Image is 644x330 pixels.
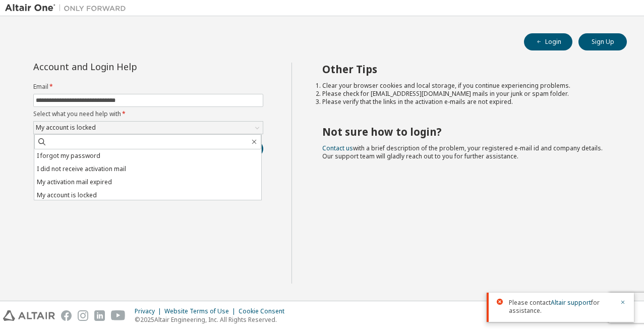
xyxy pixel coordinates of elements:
[135,307,164,315] div: Privacy
[5,3,131,13] img: Altair One
[578,33,627,50] button: Sign Up
[524,33,572,50] button: Login
[322,125,609,138] h2: Not sure how to login?
[33,63,217,71] div: Account and Login Help
[164,307,239,315] div: Website Terms of Use
[3,310,55,321] img: altair_logo.svg
[322,144,603,160] span: with a brief description of the problem, your registered e-mail id and company details. Our suppo...
[34,122,97,133] div: My account is locked
[111,310,126,321] img: youtube.svg
[78,310,88,321] img: instagram.svg
[322,82,609,90] li: Clear your browser cookies and local storage, if you continue experiencing problems.
[34,149,261,162] li: I forgot my password
[322,90,609,98] li: Please check for [EMAIL_ADDRESS][DOMAIN_NAME] mails in your junk or spam folder.
[551,298,591,307] a: Altair support
[239,307,290,315] div: Cookie Consent
[33,83,263,91] label: Email
[322,63,609,76] h2: Other Tips
[61,310,72,321] img: facebook.svg
[135,315,290,324] p: © 2025 Altair Engineering, Inc. All Rights Reserved.
[509,299,614,315] span: Please contact for assistance.
[33,110,263,118] label: Select what you need help with
[322,98,609,106] li: Please verify that the links in the activation e-mails are not expired.
[34,122,263,134] div: My account is locked
[94,310,105,321] img: linkedin.svg
[322,144,353,152] a: Contact us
